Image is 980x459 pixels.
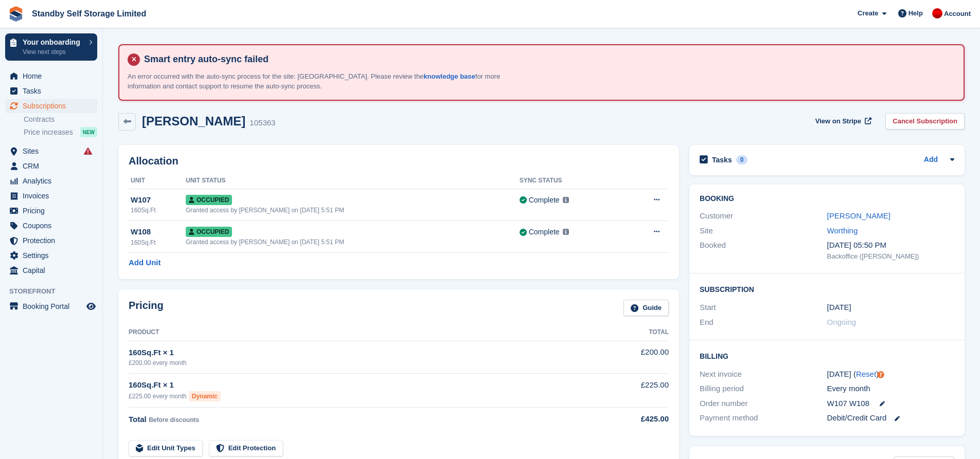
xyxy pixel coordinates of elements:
[129,300,164,317] h2: Pricing
[23,84,84,98] span: Tasks
[129,155,669,167] h2: Allocation
[23,39,84,46] p: Your onboarding
[700,317,827,328] div: End
[858,8,878,19] span: Create
[700,225,827,237] div: Site
[827,383,954,395] div: Every month
[129,440,203,457] a: Edit Unit Types
[9,286,102,297] span: Storefront
[186,206,520,215] div: Granted access by [PERSON_NAME] on [DATE] 5:51 PM
[563,229,569,235] img: icon-info-grey-7440780725fd019a000dd9b08b2336e03edf1995a4989e88bcd33f0948082b44.svg
[140,53,955,65] h4: Smart entry auto-sync failed
[5,144,97,158] a: menu
[23,144,84,158] span: Sites
[700,351,954,361] h2: Billing
[5,299,97,314] a: menu
[944,9,971,19] span: Account
[876,370,885,379] div: Tooltip anchor
[586,324,669,341] th: Total
[84,147,92,155] i: Smart entry sync failures have occurred
[5,233,97,248] a: menu
[186,227,232,237] span: Occupied
[815,116,861,126] span: View on Stripe
[129,347,586,359] div: 160Sq.Ft × 1
[23,263,84,278] span: Capital
[129,173,186,189] th: Unit
[924,154,938,166] a: Add
[149,416,199,424] span: Before discounts
[129,257,161,269] a: Add Unit
[827,251,954,262] div: Backoffice ([PERSON_NAME])
[700,302,827,314] div: Start
[129,358,586,368] div: £200.00 every month
[23,99,84,113] span: Subscriptions
[186,237,520,247] div: Granted access by [PERSON_NAME] on [DATE] 5:51 PM
[186,195,232,205] span: Occupied
[586,374,669,407] td: £225.00
[23,69,84,83] span: Home
[700,369,827,380] div: Next invoice
[827,211,890,220] a: [PERSON_NAME]
[529,227,560,237] div: Complete
[700,195,954,203] h2: Booking
[142,114,245,128] h2: [PERSON_NAME]
[856,370,876,378] a: Reset
[129,415,147,424] span: Total
[129,391,586,401] div: £225.00 every month
[5,174,97,188] a: menu
[131,206,186,215] div: 160Sq.Ft
[520,173,623,189] th: Sync Status
[827,398,870,410] span: W107 W108
[827,412,954,424] div: Debit/Credit Card
[623,300,669,317] a: Guide
[563,197,569,203] img: icon-info-grey-7440780725fd019a000dd9b08b2336e03edf1995a4989e88bcd33f0948082b44.svg
[5,263,97,278] a: menu
[28,5,150,22] a: Standby Self Storage Limited
[23,47,84,57] p: View next steps
[129,324,586,341] th: Product
[5,189,97,203] a: menu
[827,318,857,326] span: Ongoing
[712,155,732,164] h2: Tasks
[700,383,827,395] div: Billing period
[23,248,84,263] span: Settings
[23,218,84,233] span: Coupons
[186,173,520,189] th: Unit Status
[209,440,283,457] a: Edit Protection
[23,174,84,188] span: Analytics
[885,113,965,130] a: Cancel Subscription
[423,72,475,80] a: knowledge base
[131,238,186,247] div: 160Sq.Ft
[189,391,221,401] div: Dynamic
[5,69,97,83] a: menu
[908,8,923,19] span: Help
[23,159,84,173] span: CRM
[586,341,669,373] td: £200.00
[24,115,97,124] a: Contracts
[700,398,827,410] div: Order number
[700,240,827,261] div: Booked
[5,218,97,233] a: menu
[700,210,827,222] div: Customer
[131,194,186,206] div: W107
[827,302,851,314] time: 2025-09-14 00:00:00 UTC
[700,412,827,424] div: Payment method
[128,71,513,91] p: An error occurred with the auto-sync process for the site: [GEOGRAPHIC_DATA]. Please review the f...
[23,204,84,218] span: Pricing
[736,155,748,164] div: 0
[5,99,97,113] a: menu
[131,226,186,238] div: W108
[5,159,97,173] a: menu
[8,6,24,22] img: stora-icon-8386f47178a22dfd0bd8f6a31ec36ba5ce8667c1dd55bd0f319d3a0aa187defe.svg
[827,369,954,380] div: [DATE] ( )
[827,226,858,235] a: Worthing
[529,195,560,206] div: Complete
[24,127,73,137] span: Price increases
[85,300,97,313] a: Preview store
[23,233,84,248] span: Protection
[5,84,97,98] a: menu
[250,117,275,129] div: 105363
[700,284,954,294] h2: Subscription
[586,413,669,425] div: £425.00
[24,126,97,138] a: Price increases NEW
